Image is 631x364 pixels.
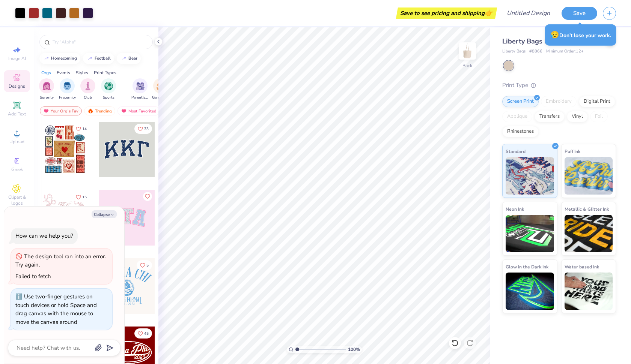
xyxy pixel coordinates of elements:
div: Applique [502,111,532,122]
span: Image AI [8,55,26,61]
div: filter for Game Day [152,78,169,100]
span: # 8866 [529,48,542,55]
div: Events [57,69,70,76]
button: Like [72,124,90,134]
button: Like [134,328,152,339]
img: Water based Ink [565,273,613,310]
button: filter button [80,78,95,100]
div: Foil [590,111,608,122]
div: Screen Print [502,96,539,107]
input: Untitled Design [501,6,556,21]
span: Metallic & Glitter Ink [565,205,609,213]
div: bear [128,56,137,60]
img: most_fav.gif [43,108,49,114]
div: How can we help you? [15,232,73,240]
button: bear [117,53,141,64]
div: Don’t lose your work. [545,24,616,46]
img: Metallic & Glitter Ink [565,215,613,252]
button: homecoming [39,53,80,64]
span: Club [84,95,92,100]
img: Club Image [84,82,92,90]
img: Fraternity Image [63,82,71,90]
span: 33 [144,127,149,131]
span: 5 [146,264,149,267]
div: Transfers [535,111,565,122]
span: Liberty Bags [502,48,526,55]
div: filter for Sports [101,78,116,100]
button: Like [137,260,152,270]
img: Puff Ink [565,157,613,195]
div: Failed to fetch [15,273,51,280]
span: Liberty Bags Large Canvas Tote [502,37,603,46]
button: filter button [152,78,169,100]
div: football [95,56,111,60]
span: Neon Ink [506,205,524,213]
button: Like [143,192,152,201]
div: filter for Sorority [39,78,54,100]
img: Glow in the Dark Ink [506,273,554,310]
img: Game Day Image [157,82,165,90]
span: Sports [103,95,114,100]
img: trending.gif [87,108,93,114]
div: Digital Print [579,96,615,107]
img: trend_line.gif [121,56,127,61]
span: 15 [82,195,87,199]
button: filter button [39,78,54,100]
button: filter button [59,78,76,100]
img: Standard [506,157,554,195]
div: Trending [84,106,115,115]
img: Sorority Image [42,82,51,90]
button: football [83,53,114,64]
img: Parent's Weekend Image [136,82,145,90]
button: filter button [101,78,116,100]
img: Sports Image [104,82,113,90]
div: Back [462,62,472,69]
img: trend_line.gif [87,56,93,61]
button: filter button [131,78,149,100]
img: trend_line.gif [44,56,50,61]
div: filter for Parent's Weekend [131,78,149,100]
span: 45 [144,332,149,336]
span: 👉 [485,8,493,17]
div: Save to see pricing and shipping [398,7,495,19]
span: Glow in the Dark Ink [506,263,548,271]
span: 😥 [550,30,559,40]
span: Greek [11,166,23,172]
span: Water based Ink [565,263,599,271]
div: Vinyl [567,111,588,122]
span: Designs [9,83,25,89]
img: Back [460,43,475,58]
span: Add Text [8,111,26,117]
span: Standard [506,147,526,155]
div: Your Org's Fav [40,106,82,115]
span: Puff Ink [565,147,580,155]
img: Neon Ink [506,215,554,252]
button: Like [72,192,90,202]
span: Minimum Order: 12 + [546,48,584,55]
button: Collapse [92,210,117,218]
span: Parent's Weekend [131,95,149,100]
div: Print Types [94,69,116,76]
span: Game Day [152,95,169,100]
span: Fraternity [59,95,76,100]
div: Embroidery [541,96,577,107]
div: Print Type [502,81,616,90]
div: Use two-finger gestures on touch devices or hold Space and drag canvas with the mouse to move the... [15,293,97,326]
div: Rhinestones [502,126,539,137]
img: most_fav.gif [121,108,127,114]
span: Upload [9,139,24,145]
div: filter for Fraternity [59,78,76,100]
div: Styles [76,69,88,76]
div: filter for Club [80,78,95,100]
span: Sorority [40,95,54,100]
button: Save [562,7,597,20]
button: Like [134,124,152,134]
input: Try "Alpha" [52,38,148,46]
span: 14 [82,127,87,131]
span: Clipart & logos [4,194,30,206]
div: The design tool ran into an error. Try again. [15,253,106,269]
div: homecoming [51,56,77,60]
span: 100 % [348,346,360,353]
div: Orgs [41,69,51,76]
div: Most Favorited [117,106,160,115]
